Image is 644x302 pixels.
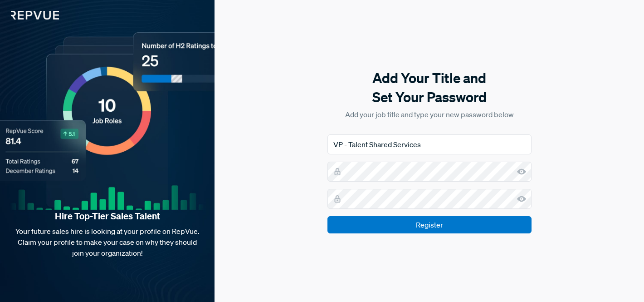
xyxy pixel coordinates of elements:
[327,109,532,120] p: Add your job title and type your new password below
[15,226,200,258] p: Your future sales hire is looking at your profile on RepVue. Claim your profile to make your case...
[327,134,532,154] input: Job Title
[327,216,532,233] input: Register
[15,210,200,222] strong: Hire Top-Tier Sales Talent
[327,69,532,107] h5: Add Your Title and Set Your Password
